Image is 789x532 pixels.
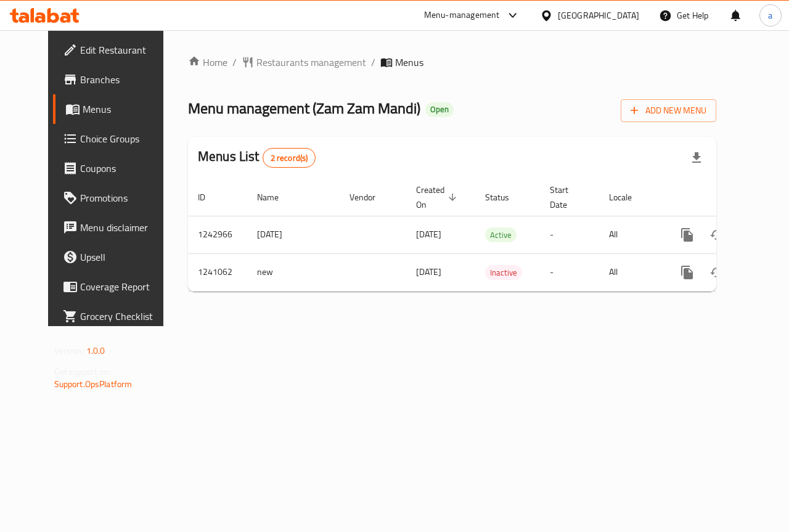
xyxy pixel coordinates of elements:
[263,148,316,168] div: Total records count
[599,253,663,291] td: All
[485,228,517,242] span: Active
[53,35,180,65] a: Edit Restaurant
[247,216,340,253] td: [DATE]
[53,242,180,272] a: Upsell
[263,152,316,164] span: 2 record(s)
[256,55,366,70] span: Restaurants management
[672,220,702,250] button: more
[80,190,170,205] span: Promotions
[425,102,454,117] div: Open
[485,265,522,280] div: Inactive
[54,364,111,380] span: Get support on:
[188,55,227,70] a: Home
[80,72,170,87] span: Branches
[395,55,423,70] span: Menus
[188,216,247,253] td: 1242966
[416,264,441,280] span: [DATE]
[198,147,316,168] h2: Menus List
[350,190,391,205] span: Vendor
[702,258,732,287] button: Change Status
[80,309,170,324] span: Grocery Checklist
[188,253,247,291] td: 1241062
[232,55,237,70] li: /
[558,9,639,22] div: [GEOGRAPHIC_DATA]
[86,343,105,359] span: 1.0.0
[416,226,441,242] span: [DATE]
[371,55,375,70] li: /
[257,190,295,205] span: Name
[485,266,522,280] span: Inactive
[80,279,170,294] span: Coverage Report
[53,65,180,94] a: Branches
[416,182,460,212] span: Created On
[425,104,454,115] span: Open
[540,253,599,291] td: -
[247,253,340,291] td: new
[83,102,170,117] span: Menus
[54,376,133,392] a: Support.OpsPlatform
[485,227,517,242] div: Active
[188,94,420,122] span: Menu management ( Zam Zam Mandi )
[682,143,711,173] div: Export file
[188,55,716,70] nav: breadcrumb
[53,213,180,242] a: Menu disclaimer
[550,182,584,212] span: Start Date
[609,190,648,205] span: Locale
[53,124,180,153] a: Choice Groups
[540,216,599,253] td: -
[631,103,706,118] span: Add New Menu
[702,220,732,250] button: Change Status
[599,216,663,253] td: All
[242,55,366,70] a: Restaurants management
[80,43,170,57] span: Edit Restaurant
[424,8,500,23] div: Menu-management
[53,301,180,331] a: Grocery Checklist
[53,272,180,301] a: Coverage Report
[768,9,772,22] span: a
[621,99,716,122] button: Add New Menu
[80,220,170,235] span: Menu disclaimer
[672,258,702,287] button: more
[80,161,170,176] span: Coupons
[80,131,170,146] span: Choice Groups
[54,343,84,359] span: Version:
[198,190,221,205] span: ID
[53,183,180,213] a: Promotions
[80,250,170,264] span: Upsell
[53,153,180,183] a: Coupons
[53,94,180,124] a: Menus
[485,190,525,205] span: Status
